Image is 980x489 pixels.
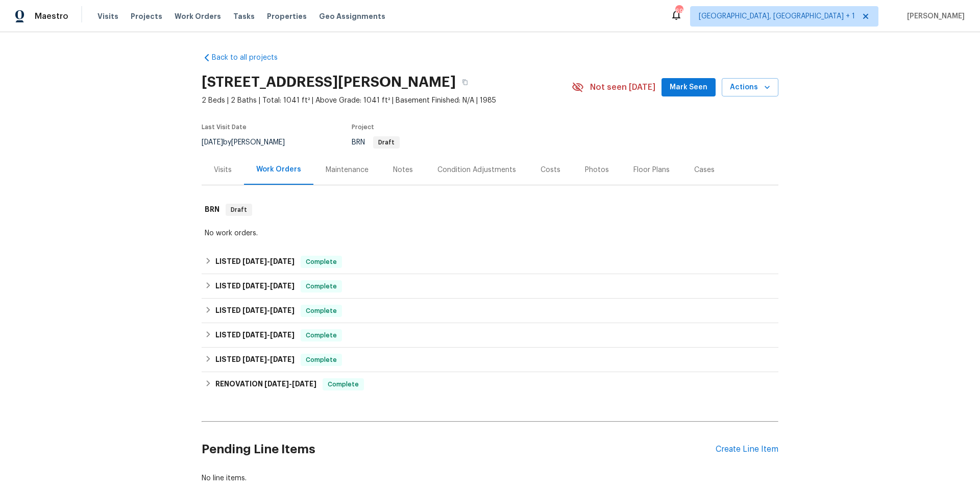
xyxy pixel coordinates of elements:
[35,11,68,21] span: Maestro
[202,426,716,473] h2: Pending Line Items
[242,356,267,363] span: [DATE]
[324,379,363,389] span: Complete
[215,378,316,390] h6: RENOVATION
[319,11,385,21] span: Geo Assignments
[215,354,295,366] h6: LISTED
[716,445,778,454] div: Create Line Item
[215,256,295,268] h6: LISTED
[202,136,297,149] div: by [PERSON_NAME]
[256,164,301,175] div: Work Orders
[292,380,316,387] span: [DATE]
[242,356,295,363] span: -
[242,282,295,289] span: -
[205,204,219,216] h6: BRN
[456,73,474,91] button: Copy Address
[270,307,295,314] span: [DATE]
[97,11,118,21] span: Visits
[175,11,221,21] span: Work Orders
[233,13,255,20] span: Tasks
[242,331,267,338] span: [DATE]
[699,11,855,21] span: [GEOGRAPHIC_DATA], [GEOGRAPHIC_DATA] + 1
[270,258,295,265] span: [DATE]
[215,280,295,292] h6: LISTED
[722,78,778,97] button: Actions
[215,305,295,317] h6: LISTED
[326,165,369,175] div: Maintenance
[202,124,247,130] span: Last Visit Date
[661,78,716,97] button: Mark Seen
[675,6,682,16] div: 69
[903,11,965,21] span: [PERSON_NAME]
[242,258,267,265] span: [DATE]
[670,81,707,94] span: Mark Seen
[202,139,223,146] span: [DATE]
[541,165,560,175] div: Costs
[202,53,300,63] a: Back to all projects
[270,282,295,289] span: [DATE]
[202,95,572,106] span: 2 Beds | 2 Baths | Total: 1041 ft² | Above Grade: 1041 ft² | Basement Finished: N/A | 1985
[202,473,778,483] div: No line items.
[585,165,609,175] div: Photos
[214,165,232,175] div: Visits
[302,257,341,267] span: Complete
[202,274,778,299] div: LISTED [DATE]-[DATE]Complete
[202,299,778,323] div: LISTED [DATE]-[DATE]Complete
[302,306,341,316] span: Complete
[352,139,400,146] span: BRN
[694,165,715,175] div: Cases
[215,329,295,341] h6: LISTED
[374,139,399,145] span: Draft
[202,193,778,226] div: BRN Draft
[202,77,456,87] h2: [STREET_ADDRESS][PERSON_NAME]
[131,11,162,21] span: Projects
[242,282,267,289] span: [DATE]
[730,81,770,94] span: Actions
[242,307,295,314] span: -
[267,11,307,21] span: Properties
[202,348,778,372] div: LISTED [DATE]-[DATE]Complete
[633,165,670,175] div: Floor Plans
[202,250,778,274] div: LISTED [DATE]-[DATE]Complete
[302,281,341,291] span: Complete
[352,124,374,130] span: Project
[270,331,295,338] span: [DATE]
[270,356,295,363] span: [DATE]
[437,165,516,175] div: Condition Adjustments
[242,258,295,265] span: -
[302,330,341,340] span: Complete
[202,372,778,397] div: RENOVATION [DATE]-[DATE]Complete
[302,355,341,365] span: Complete
[590,82,655,92] span: Not seen [DATE]
[227,205,251,215] span: Draft
[242,331,295,338] span: -
[264,380,289,387] span: [DATE]
[393,165,413,175] div: Notes
[264,380,316,387] span: -
[205,228,775,238] div: No work orders.
[242,307,267,314] span: [DATE]
[202,323,778,348] div: LISTED [DATE]-[DATE]Complete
